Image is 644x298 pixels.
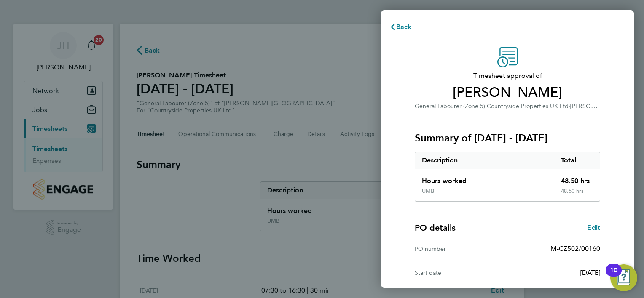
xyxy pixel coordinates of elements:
div: 48.50 hrs [554,169,600,188]
h4: PO details [415,222,456,234]
h3: Summary of [DATE] - [DATE] [415,131,600,145]
div: Start date [415,268,507,278]
button: Back [381,19,420,35]
span: Edit [587,223,600,231]
div: PO number [415,244,507,254]
div: 10 [610,270,617,281]
div: 48.50 hrs [554,188,600,201]
span: Countryside Properties UK Ltd [487,103,569,110]
div: [DATE] [507,268,600,278]
span: · [569,103,570,110]
span: General Labourer (Zone 5) [415,103,485,110]
span: [PERSON_NAME] [415,84,600,101]
div: Description [415,152,554,169]
span: Back [396,23,412,31]
div: UMB [422,188,434,194]
span: M-CZ502/00160 [550,245,600,253]
div: Total [554,152,600,169]
span: Timesheet approval of [415,71,600,81]
a: Edit [587,223,600,233]
div: Hours worked [415,169,554,188]
div: Summary of 22 - 28 Sep 2025 [415,152,600,202]
span: · [485,103,487,110]
button: Open Resource Center, 10 new notifications [610,264,637,291]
